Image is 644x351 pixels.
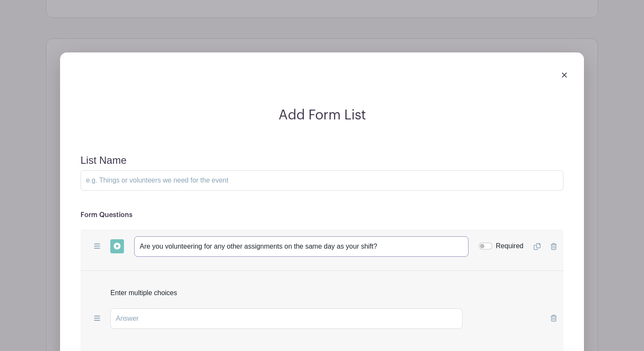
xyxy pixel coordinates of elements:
h6: Form Questions [80,211,563,219]
label: List Name [80,154,126,167]
label: Required [496,241,523,251]
div: Enter multiple choices [80,278,563,302]
h2: Add Form List [70,107,574,123]
input: e.g. Things or volunteers we need for the event [80,170,563,191]
input: Answer [110,308,463,329]
img: close_button-5f87c8562297e5c2d7936805f587ecaba9071eb48480494691a3f1689db116b3.svg [562,73,567,78]
input: Type your Question [134,236,469,257]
